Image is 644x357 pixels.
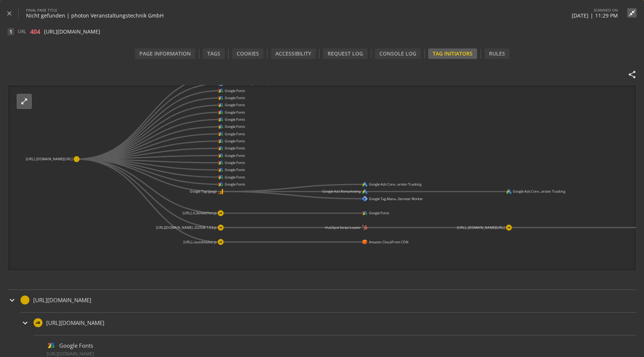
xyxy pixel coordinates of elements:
[572,12,588,19] span: [DATE]
[26,157,73,162] text: [URL]..[DOMAIN_NAME][URL]
[590,12,593,19] span: |
[369,196,423,201] text: Google Tag Mana...Servicer Worker
[26,7,164,13] label: FINAL PAGE TITLE
[7,28,14,35] span: 1
[225,139,245,143] text: Google Fonts
[44,28,100,35] span: [URL][DOMAIN_NAME]
[7,296,17,305] mat-icon: expand_more
[30,28,40,35] span: 404
[225,175,245,180] text: Google Fonts
[225,132,245,136] text: Google Fonts
[183,211,217,216] text: [URL]..6.26/webfont.js
[225,168,245,173] text: Google Fonts
[225,103,245,108] text: Google Fonts
[225,153,245,158] text: Google Fonts
[323,48,367,59] div: Request Log
[225,95,245,100] text: Google Fonts
[225,110,245,115] text: Google Fonts
[369,182,422,187] text: Google Ads Conv...ersion Tracking
[190,189,217,194] text: Google Tag (gtag)
[135,48,195,59] div: Page Information
[428,48,477,59] div: Tag Initiators
[26,12,164,19] span: Nicht gefunden | photon Veranstaltungstechnik GmbH
[225,88,245,93] text: Google Fonts
[322,189,361,194] text: Google Ads Remarketing
[225,124,245,129] text: Google Fonts
[46,319,104,327] span: [URL][DOMAIN_NAME]
[20,98,28,105] mat-icon: open_in_full
[225,160,245,165] text: Google Fonts
[34,318,42,327] img: https://ajax.googleapis.com/ajax/libs/webfont/1.6.26/webfont.js
[203,48,225,59] div: Tags
[628,70,637,79] mat-icon: share
[513,189,565,194] text: Google Ads Conv...ersion Tracking
[225,81,270,86] text: Facebook Events JS Bootstrap
[369,240,408,244] text: Amazon CloudFront CDN
[232,48,263,59] div: Cookies
[484,48,509,59] div: Rules
[59,342,93,350] span: Google Fonts
[33,296,91,304] span: [URL][DOMAIN_NAME]
[271,48,316,59] div: Accessibility
[225,146,245,151] text: Google Fonts
[595,12,618,19] span: 11:29 PM
[47,351,94,357] span: [URL][DOMAIN_NAME]
[369,211,389,216] text: Google Fonts
[47,341,56,350] img: Google Fonts
[627,9,637,17] mat-icon: close_fullscreen
[18,28,26,35] span: URL
[20,318,30,328] mat-icon: expand_more
[225,182,245,187] text: Google Fonts
[375,48,421,59] div: Console Log
[572,7,618,13] label: SCANNED ON
[183,240,217,244] text: [URL]../autoblocker.js
[225,117,245,122] text: Google Fonts
[325,225,361,230] text: HubSpot Script Loader
[156,225,217,230] text: [URL][DOMAIN_NAME]..322938-1.0.6.js
[457,225,505,230] text: [URL]...[DOMAIN_NAME][URL]
[6,10,13,17] mat-icon: close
